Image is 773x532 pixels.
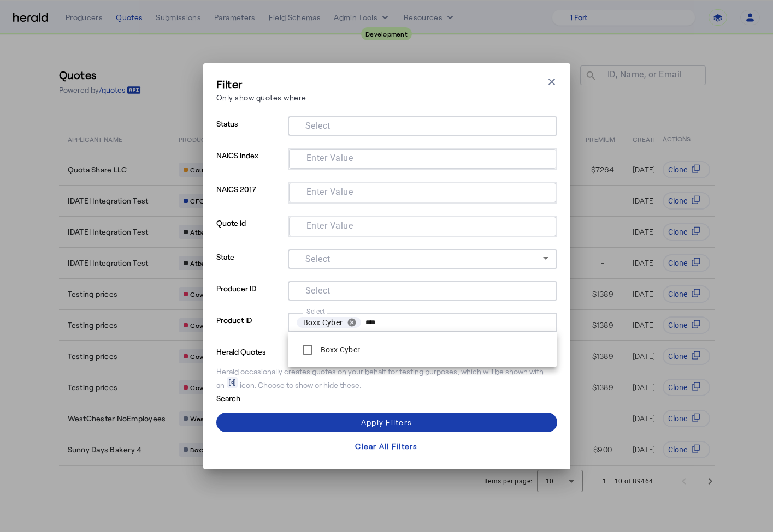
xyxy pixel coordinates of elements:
[216,116,284,148] p: Status
[306,186,353,196] mat-label: Enter Value
[216,249,284,281] p: State
[216,344,302,357] p: Herald Quotes
[361,416,412,428] div: Apply Filters
[298,219,547,232] mat-chip-grid: Selection
[355,440,417,452] div: Clear All Filters
[306,307,326,315] mat-label: Select
[305,285,331,295] mat-label: Select
[216,216,284,249] p: Quote Id
[306,220,353,230] mat-label: Enter Value
[216,391,302,404] p: Search
[216,313,284,344] p: Product ID
[216,281,284,313] p: Producer ID
[216,366,557,391] div: Herald occasionally creates quotes on your behalf for testing purposes, which will be shown with ...
[298,151,547,164] mat-chip-grid: Selection
[216,413,557,432] button: Apply Filters
[305,253,331,264] mat-label: Select
[216,437,557,456] button: Clear All Filters
[216,148,284,182] p: NAICS Index
[297,315,548,330] mat-chip-grid: Selection
[216,182,284,216] p: NAICS 2017
[297,118,548,131] mat-chip-grid: Selection
[303,317,343,328] span: Boxx Cyber
[343,318,361,327] button: remove Boxx Cyber
[216,92,306,103] p: Only show quotes where
[318,344,361,355] label: Boxx Cyber
[297,283,548,296] mat-chip-grid: Selection
[298,185,547,198] mat-chip-grid: Selection
[306,152,353,163] mat-label: Enter Value
[216,76,306,92] h3: Filter
[305,120,331,130] mat-label: Select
